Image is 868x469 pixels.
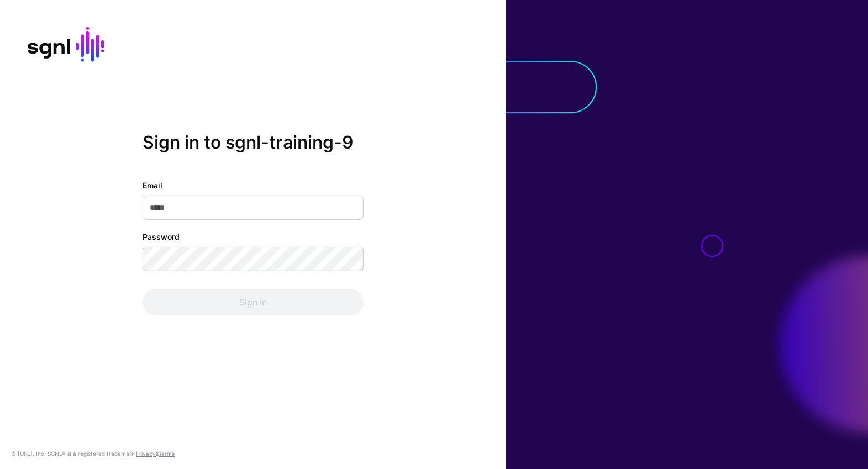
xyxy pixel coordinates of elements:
[143,180,162,191] label: Email
[136,450,156,457] a: Privacy
[143,231,180,243] label: Password
[143,131,364,152] h2: Sign in to sgnl-training-9
[159,450,175,457] a: Terms
[11,449,175,458] div: © [URL], Inc. SGNL® is a registered trademark. &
